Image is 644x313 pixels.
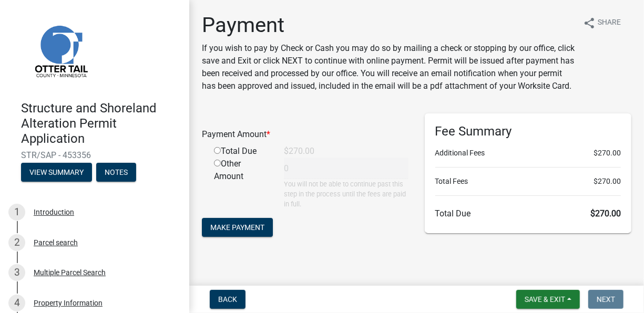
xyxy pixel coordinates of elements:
[435,148,621,159] li: Additional Fees
[588,290,623,309] button: Next
[34,208,74,216] div: Introduction
[34,239,78,246] div: Parcel search
[590,208,621,218] span: $270.00
[210,290,246,309] button: Back
[34,269,106,276] div: Multiple Parcel Search
[21,150,168,160] span: STR/SAP - 453356
[202,13,575,38] h1: Payment
[194,128,417,141] div: Payment Amount
[8,295,25,311] div: 4
[8,234,25,251] div: 2
[8,264,25,281] div: 3
[96,163,136,182] button: Notes
[202,218,273,237] button: Make Payment
[583,17,596,29] i: share
[21,101,181,146] h4: Structure and Shoreland Alteration Permit Application
[210,223,264,231] span: Make Payment
[21,11,100,90] img: Otter Tail County, Minnesota
[21,169,92,178] wm-modal-confirm: Summary
[594,176,621,187] span: $270.00
[21,163,92,182] button: View Summary
[8,204,25,221] div: 1
[435,124,621,139] h6: Fee Summary
[598,17,621,29] span: Share
[218,295,237,304] span: Back
[597,295,615,304] span: Next
[202,42,575,92] p: If you wish to pay by Check or Cash you may do so by mailing a check or stopping by our office, c...
[206,145,276,158] div: Total Due
[435,208,621,218] h6: Total Due
[525,295,565,304] span: Save & Exit
[575,13,629,33] button: shareShare
[516,290,580,309] button: Save & Exit
[435,176,621,187] li: Total Fees
[206,158,276,210] div: Other Amount
[34,299,103,307] div: Property Information
[594,148,621,159] span: $270.00
[96,169,136,178] wm-modal-confirm: Notes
